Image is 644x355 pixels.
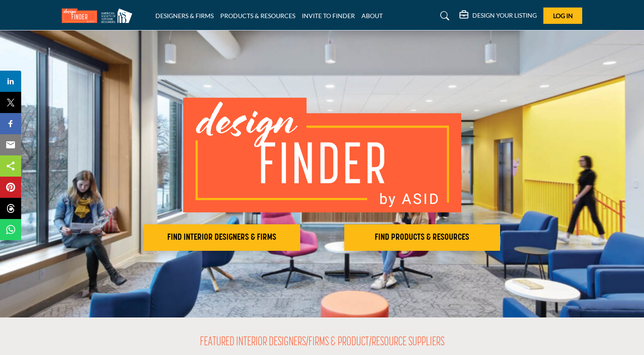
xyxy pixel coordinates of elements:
button: FIND INTERIOR DESIGNERS & FIRMS [144,224,300,251]
img: image [183,98,461,212]
button: Log In [543,8,582,24]
h2: FEATURED INTERIOR DESIGNERS/FIRMS & PRODUCT/RESOURCE SUPPLIERS [200,335,444,350]
h2: FIND INTERIOR DESIGNERS & FIRMS [147,232,298,243]
a: PRODUCTS & RESOURCES [220,12,295,19]
button: FIND PRODUCTS & RESOURCES [344,224,501,251]
h2: FIND PRODUCTS & RESOURCES [347,232,498,243]
a: DESIGNERS & FIRMS [155,12,214,19]
h5: DESIGN YOUR LISTING [472,11,537,19]
a: ABOUT [362,12,383,19]
a: INVITE TO FINDER [302,12,355,19]
span: Log In [553,12,573,19]
a: Search [432,9,455,23]
div: DESIGN YOUR LISTING [459,11,537,21]
img: Site Logo [62,8,137,23]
